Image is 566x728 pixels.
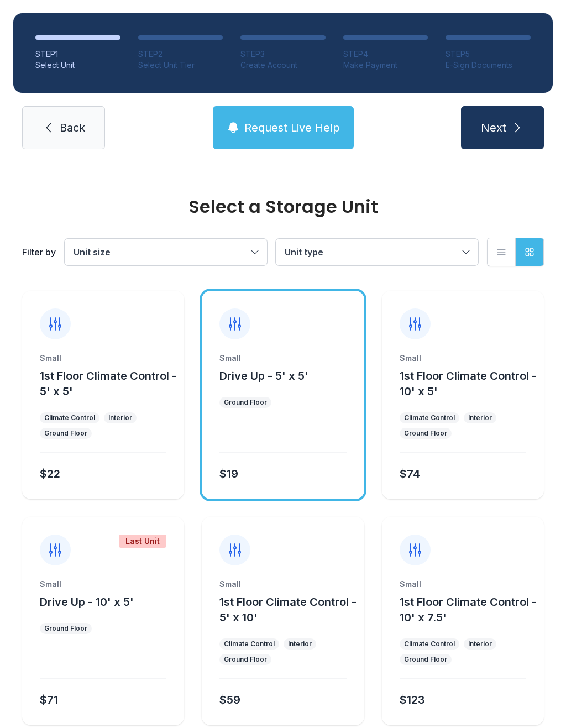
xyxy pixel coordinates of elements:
[40,579,166,590] div: Small
[404,413,455,422] div: Climate Control
[40,353,166,364] div: Small
[219,466,238,481] div: $19
[40,595,134,609] span: Drive Up - 10' x 5'
[288,640,312,648] div: Interior
[219,692,240,708] div: $59
[119,535,166,548] div: Last Unit
[44,429,87,438] div: Ground Floor
[446,60,531,71] div: E-Sign Documents
[276,239,478,265] button: Unit type
[400,595,537,624] span: 1st Floor Climate Control - 10' x 7.5'
[240,60,326,71] div: Create Account
[35,49,120,60] div: STEP 1
[60,120,85,135] span: Back
[400,353,526,364] div: Small
[44,624,87,633] div: Ground Floor
[404,640,455,648] div: Climate Control
[224,655,267,664] div: Ground Floor
[240,49,326,60] div: STEP 3
[22,245,56,259] div: Filter by
[108,413,132,422] div: Interior
[400,594,539,625] button: 1st Floor Climate Control - 10' x 7.5'
[138,60,223,71] div: Select Unit Tier
[468,640,492,648] div: Interior
[44,413,95,422] div: Climate Control
[285,247,323,258] span: Unit type
[224,398,267,407] div: Ground Floor
[219,595,357,624] span: 1st Floor Climate Control - 5' x 10'
[74,247,111,258] span: Unit size
[22,198,544,216] div: Select a Storage Unit
[219,369,308,383] span: Drive Up - 5' x 5'
[481,120,506,135] span: Next
[400,368,539,399] button: 1st Floor Climate Control - 10' x 5'
[400,579,526,590] div: Small
[40,692,58,708] div: $71
[219,594,359,625] button: 1st Floor Climate Control - 5' x 10'
[40,369,177,398] span: 1st Floor Climate Control - 5' x 5'
[138,49,223,60] div: STEP 2
[400,692,425,708] div: $123
[400,466,420,481] div: $74
[40,466,60,481] div: $22
[446,49,531,60] div: STEP 5
[40,368,180,399] button: 1st Floor Climate Control - 5' x 5'
[400,369,537,398] span: 1st Floor Climate Control - 10' x 5'
[35,60,120,71] div: Select Unit
[343,60,428,71] div: Make Payment
[219,353,346,364] div: Small
[244,120,340,135] span: Request Live Help
[404,429,447,438] div: Ground Floor
[40,594,134,610] button: Drive Up - 10' x 5'
[224,640,275,648] div: Climate Control
[343,49,428,60] div: STEP 4
[219,368,308,384] button: Drive Up - 5' x 5'
[219,579,346,590] div: Small
[65,239,267,265] button: Unit size
[404,655,447,664] div: Ground Floor
[468,413,492,422] div: Interior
